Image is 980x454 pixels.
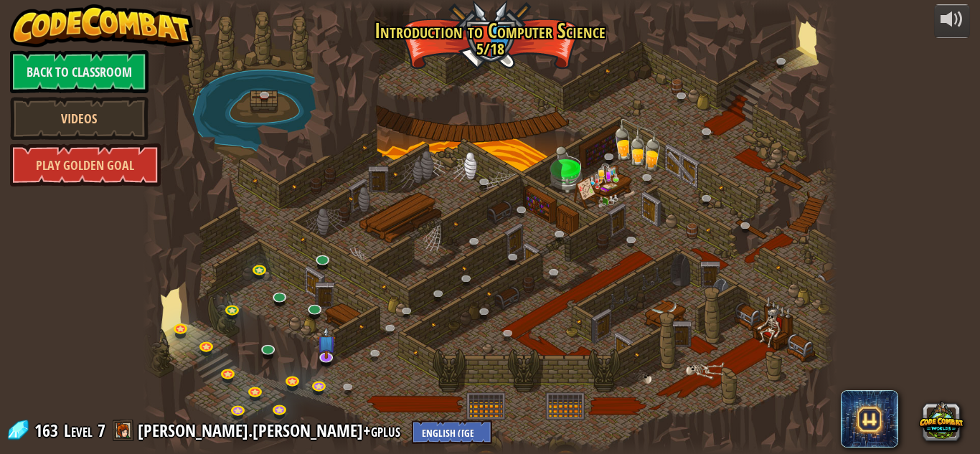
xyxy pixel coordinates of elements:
[10,143,161,186] a: Play Golden Goal
[138,419,405,442] a: [PERSON_NAME].[PERSON_NAME]+gplus
[934,4,970,38] button: Adjust volume
[10,97,149,140] a: Videos
[34,419,62,442] span: 163
[10,50,149,93] a: Back to Classroom
[64,419,93,443] span: Level
[317,326,336,359] img: level-banner-unstarted-subscriber.png
[98,419,105,442] span: 7
[10,4,194,47] img: CodeCombat - Learn how to code by playing a game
